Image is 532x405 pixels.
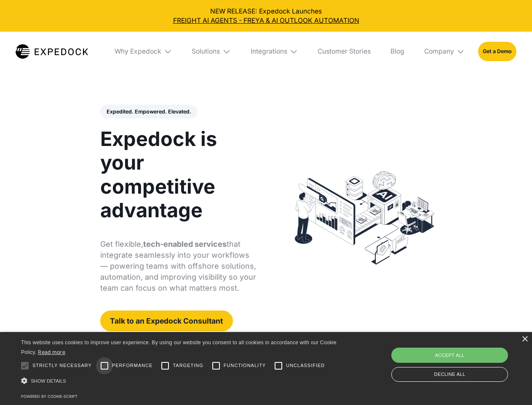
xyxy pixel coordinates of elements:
[38,349,65,355] a: Read more
[478,42,516,61] a: Get a Demo
[115,47,161,56] div: Why Expedock
[424,47,454,56] div: Company
[21,340,337,355] span: This website uses cookies to improve user experience. By using our website you consent to all coo...
[21,375,340,387] div: Show details
[31,378,66,383] span: Show details
[7,16,526,25] a: FREIGHT AI AGENTS - FREYA & AI OUTLOOK AUTOMATION
[173,362,203,369] span: Targeting
[112,362,153,369] span: Performance
[100,310,233,331] a: Talk to an Expedock Consultant
[143,240,227,248] strong: tech-enabled services
[384,32,411,71] a: Blog
[100,239,257,294] p: Get flexible, that integrate seamlessly into your workflows — powering teams with offshore soluti...
[100,127,257,222] h1: Expedock is your competitive advantage
[224,362,266,369] span: Functionality
[192,47,220,56] div: Solutions
[311,32,377,71] a: Customer Stories
[286,362,325,369] span: Unclassified
[251,47,287,56] div: Integrations
[32,362,92,369] span: Strictly necessary
[21,394,78,399] a: Powered by cookie-script
[7,7,526,25] div: NEW RELEASE: Expedock Launches
[392,314,532,405] iframe: Chat Widget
